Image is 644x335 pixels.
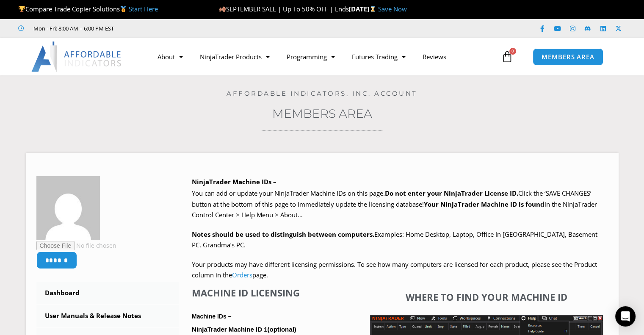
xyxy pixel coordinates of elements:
h4: Machine ID Licensing [192,287,359,298]
img: LogoAI | Affordable Indicators – NinjaTrader [31,42,122,72]
img: 🥇 [120,6,127,12]
strong: Notes should be used to distinguish between computers. [192,230,374,238]
a: Start Here [129,5,158,13]
a: User Manuals & Release Notes [36,305,180,327]
span: You can add or update your NinjaTrader Machine IDs on this page. [192,189,385,197]
span: (optional) [267,326,296,333]
a: Dashboard [36,282,180,304]
a: MEMBERS AREA [533,48,603,66]
b: Do not enter your NinjaTrader License ID. [385,189,518,197]
a: Reviews [414,47,455,66]
strong: Machine IDs – [192,313,231,320]
iframe: Customer reviews powered by Trustpilot [126,24,253,33]
a: Programming [278,47,343,66]
a: NinjaTrader Products [191,47,278,66]
a: Orders [232,271,252,279]
span: MEMBERS AREA [542,54,594,60]
strong: Your NinjaTrader Machine ID is found [424,200,544,208]
nav: Menu [149,47,499,66]
a: 0 [489,44,526,69]
a: Members Area [272,106,372,121]
span: Examples: Home Desktop, Laptop, Office In [GEOGRAPHIC_DATA], Basement PC, Grandma’s PC. [192,230,597,249]
img: 🍂 [219,6,226,12]
strong: [DATE] [349,5,378,13]
span: SEPTEMBER SALE | Up To 50% OFF | Ends [219,5,349,13]
h4: Where to find your Machine ID [370,291,603,302]
a: Futures Trading [343,47,414,66]
span: Your products may have different licensing permissions. To see how many computers are licensed fo... [192,260,597,280]
span: Mon - Fri: 8:00 AM – 6:00 PM EST [31,23,114,33]
img: ⌛ [370,6,376,12]
span: Compare Trade Copier Solutions [18,5,158,13]
a: Save Now [378,5,407,13]
span: Click the ‘SAVE CHANGES’ button at the bottom of this page to immediately update the licensing da... [192,189,597,219]
img: 375d687d2a4eb73314d6a0f8824ff74c89bda3e7f17edf049f5447cb8dc4db10 [36,176,100,240]
div: Open Intercom Messenger [615,306,636,327]
b: NinjaTrader Machine IDs – [192,177,276,186]
a: About [149,47,191,66]
span: 0 [509,48,516,55]
a: Affordable Indicators, Inc. Account [227,89,417,97]
img: 🏆 [19,6,25,12]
